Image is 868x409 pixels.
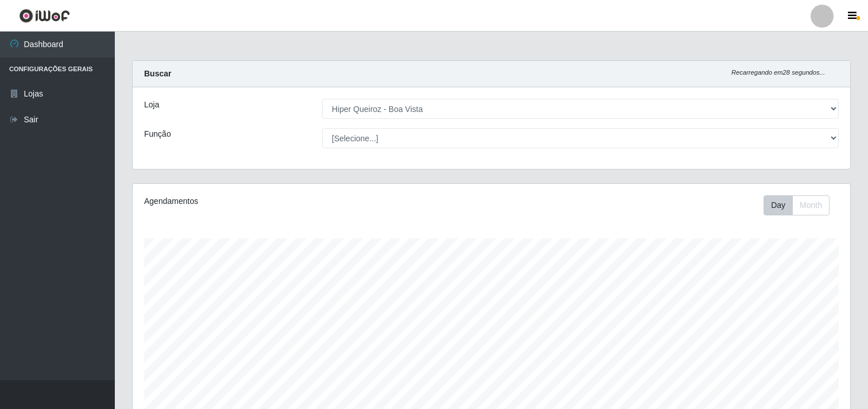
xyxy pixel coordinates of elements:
div: First group [764,195,830,215]
div: Toolbar with button groups [764,195,839,215]
button: Month [792,195,830,215]
img: CoreUI Logo [19,9,70,23]
label: Função [144,128,171,140]
strong: Buscar [144,69,171,78]
button: Day [764,195,793,215]
div: Agendamentos [144,195,424,207]
label: Loja [144,99,159,111]
i: Recarregando em 28 segundos... [731,69,825,76]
